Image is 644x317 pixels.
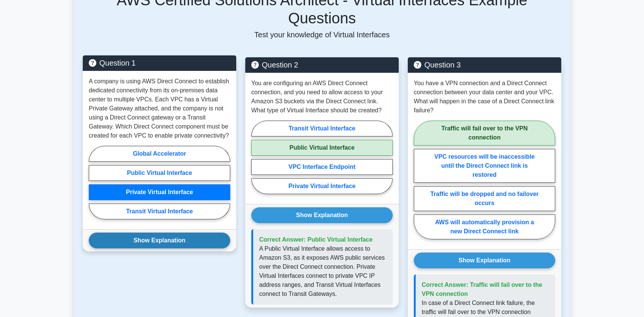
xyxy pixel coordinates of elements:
p: A company is using AWS Direct Connect to establish dedicated connectivity from its on-premises da... [89,77,230,140]
span: Correct Answer: Traffic will fail over to the VPN connection [422,282,542,297]
label: Public Virtual Interface [251,140,393,156]
label: Transit Virtual Interface [89,204,230,219]
p: Test your knowledge of Virtual Interfaces [83,30,561,39]
span: Correct Answer: Public Virtual Interface [259,236,372,243]
button: Show Explanation [251,207,393,223]
p: You have a VPN connection and a Direct Connect connection between your data center and your VPC. ... [414,79,555,115]
button: Show Explanation [89,233,230,248]
label: Traffic will fail over to the VPN connection [414,121,555,145]
label: Transit Virtual Interface [251,121,393,136]
label: Global Accelerator [89,146,230,162]
h5: Question 1 [89,58,230,67]
label: Traffic will be dropped and no failover occurs [414,186,555,211]
label: VPC Interface Endpoint [251,159,393,175]
h5: Question 2 [251,60,393,69]
label: Private Virtual Interface [251,178,393,194]
p: You are configuring an AWS Direct Connect connection, and you need to allow access to your Amazon... [251,79,393,115]
button: Show Explanation [414,253,555,268]
label: VPC resources will be inaccessible until the Direct Connect link is restored [414,149,555,183]
label: Private Virtual Interface [89,184,230,200]
h5: Question 3 [414,60,555,69]
p: A Public Virtual Interface allows access to Amazon S3, as it exposes AWS public services over the... [259,244,387,299]
label: AWS will automatically provision a new Direct Connect link [414,214,555,239]
label: Public Virtual Interface [89,165,230,181]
